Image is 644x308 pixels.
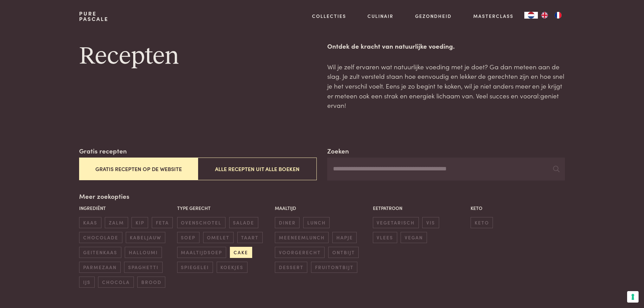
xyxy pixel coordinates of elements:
[137,277,165,288] span: brood
[473,13,514,20] a: Masterclass
[177,232,199,243] span: soep
[327,62,565,110] p: Wil je zelf ervaren wat natuurlijke voeding met je doet? Ga dan meteen aan de slag. Je zult verst...
[275,262,307,273] span: dessert
[79,262,120,273] span: parmezaan
[471,205,565,212] p: Keto
[229,217,258,228] span: salade
[538,12,551,19] a: EN
[303,217,330,228] span: lunch
[327,146,349,156] label: Zoeken
[177,217,225,228] span: ovenschotel
[275,232,329,243] span: meeneemlunch
[367,13,393,20] a: Culinair
[237,232,263,243] span: taart
[312,13,346,20] a: Collecties
[124,262,162,273] span: spaghetti
[79,205,173,212] p: Ingrediënt
[132,217,148,228] span: kip
[373,217,419,228] span: vegetarisch
[177,247,226,258] span: maaltijdsoep
[471,217,493,228] span: keto
[79,277,94,288] span: ijs
[627,291,639,303] button: Uw voorkeuren voor toestemming voor trackingtechnologieën
[177,205,271,212] p: Type gerecht
[125,247,162,258] span: halloumi
[551,12,565,19] a: FR
[79,232,122,243] span: chocolade
[332,232,357,243] span: hapje
[79,158,198,180] button: Gratis recepten op de website
[538,12,565,19] ul: Language list
[328,247,359,258] span: ontbijt
[275,247,325,258] span: voorgerecht
[126,232,165,243] span: kabeljauw
[79,247,121,258] span: geitenkaas
[105,217,128,228] span: zalm
[98,277,134,288] span: chocola
[198,158,316,180] button: Alle recepten uit alle boeken
[79,41,316,72] h1: Recepten
[327,41,455,50] strong: Ontdek de kracht van natuurlijke voeding.
[203,232,234,243] span: omelet
[177,262,213,273] span: spiegelei
[524,12,565,19] aside: Language selected: Nederlands
[415,13,452,20] a: Gezondheid
[422,217,439,228] span: vis
[311,262,357,273] span: fruitontbijt
[401,232,427,243] span: vegan
[79,146,127,156] label: Gratis recepten
[275,217,300,228] span: diner
[152,217,173,228] span: feta
[79,11,109,22] a: PurePascale
[373,205,467,212] p: Eetpatroon
[217,262,247,273] span: koekjes
[524,12,538,19] a: NL
[373,232,397,243] span: vlees
[230,247,252,258] span: cake
[275,205,369,212] p: Maaltijd
[524,12,538,19] div: Language
[79,217,101,228] span: kaas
